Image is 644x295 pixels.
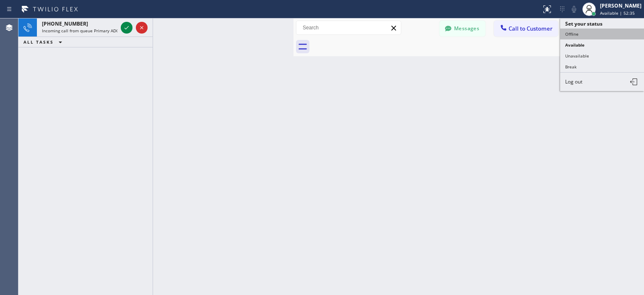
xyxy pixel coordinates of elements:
[439,21,486,37] button: Messages
[18,37,70,47] button: ALL TASKS
[42,20,88,27] span: [PHONE_NUMBER]
[296,21,401,34] input: Search
[600,2,641,9] div: [PERSON_NAME]
[568,3,580,15] button: Mute
[136,22,148,34] button: Reject
[121,22,132,34] button: Accept
[494,21,558,37] button: Call to Customer
[42,28,119,34] span: Incoming call from queue Primary ADC
[600,10,635,16] span: Available | 52:35
[23,39,54,45] span: ALL TASKS
[509,25,553,32] span: Call to Customer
